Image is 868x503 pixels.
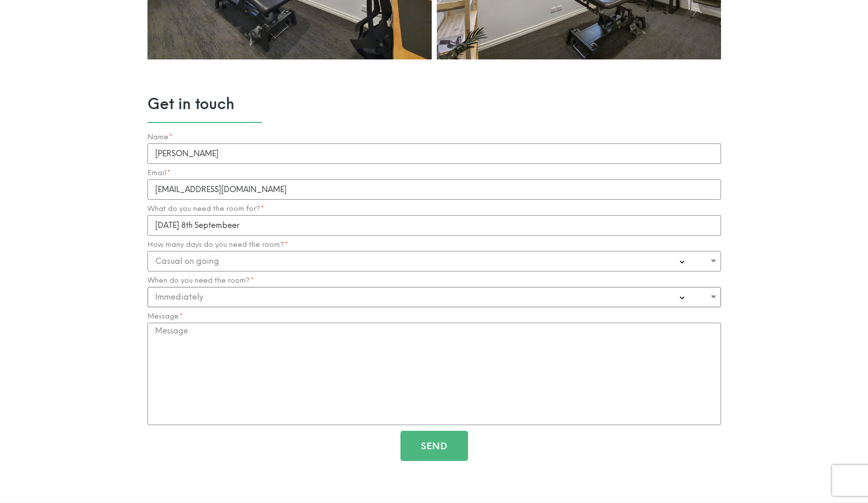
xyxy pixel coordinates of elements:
span: Send [421,442,448,451]
label: What do you need the room for? [147,205,264,213]
input: Name [147,143,721,164]
label: Message [147,312,183,321]
input: Email [147,179,721,200]
button: Send [400,431,468,461]
label: When do you need the room? [147,277,254,285]
label: Name [147,133,173,141]
span: Get in touch [147,95,721,113]
label: How many days do you need the room? [147,241,288,249]
label: Email [147,169,171,177]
